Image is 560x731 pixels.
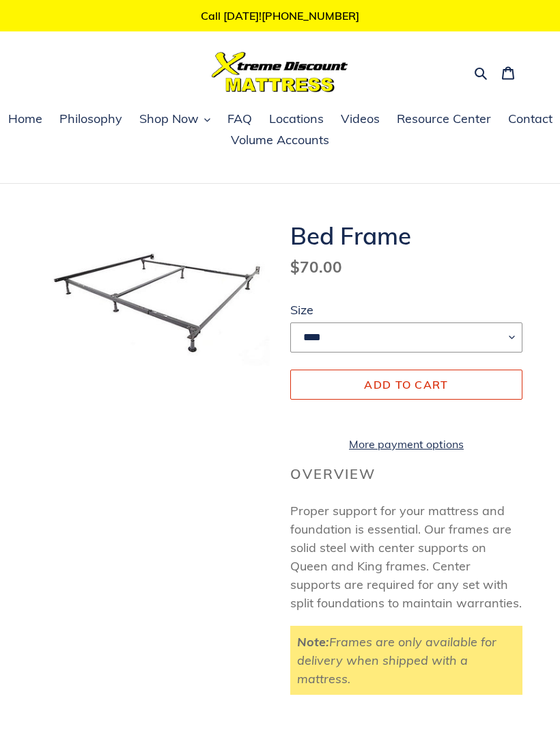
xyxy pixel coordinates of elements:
[297,634,329,650] strong: Note:
[132,109,217,130] button: Shop Now
[290,436,522,452] a: More payment options
[1,109,49,130] a: Home
[501,109,559,130] a: Contact
[341,111,380,127] span: Videos
[290,370,522,400] button: Add to cart
[508,111,552,127] span: Contact
[390,109,498,130] a: Resource Center
[231,132,329,148] span: Volume Accounts
[224,130,336,151] a: Volume Accounts
[290,466,522,482] h2: Overview
[8,111,42,127] span: Home
[297,634,496,687] em: Frames are only available for delivery when shipped with a mattress.
[262,9,359,23] a: [PHONE_NUMBER]
[139,111,199,127] span: Shop Now
[59,111,122,127] span: Philosophy
[290,501,522,612] p: Proper support for your mattress and foundation is essential. Our frames are solid steel with cen...
[290,221,522,250] h1: Bed Frame
[290,257,342,277] span: $70.00
[269,111,324,127] span: Locations
[221,109,259,130] a: FAQ
[397,111,491,127] span: Resource Center
[212,52,348,92] img: Xtreme Discount Mattress
[334,109,387,130] a: Videos
[227,111,252,127] span: FAQ
[262,109,331,130] a: Locations
[53,109,129,130] a: Philosophy
[38,221,270,376] img: standard-bed-frame
[290,301,522,319] label: Size
[364,378,448,391] span: Add to cart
